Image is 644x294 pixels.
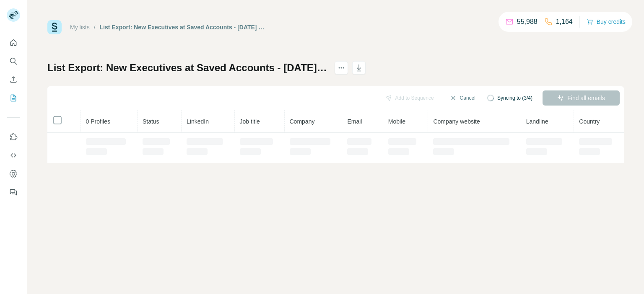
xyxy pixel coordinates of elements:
[240,118,260,125] span: Job title
[187,118,209,125] span: LinkedIn
[100,23,266,31] div: List Export: New Executives at Saved Accounts - [DATE] 18:11
[347,118,362,125] span: Email
[587,16,626,28] button: Buy credits
[433,118,480,125] span: Company website
[70,24,90,31] a: My lists
[7,90,20,106] button: My lists
[497,94,532,102] span: Syncing to (3/4)
[7,129,20,144] button: Use Surfe on LinkedIn
[94,23,96,31] li: /
[7,72,20,87] button: Enrich CSV
[7,35,20,50] button: Quick start
[47,20,62,34] img: Surfe Logo
[388,118,405,125] span: Mobile
[7,185,20,200] button: Feedback
[7,166,20,181] button: Dashboard
[7,148,20,163] button: Use Surfe API
[526,118,548,125] span: Landline
[47,61,327,75] h1: List Export: New Executives at Saved Accounts - [DATE] 18:11
[579,118,600,125] span: Country
[86,118,110,125] span: 0 Profiles
[7,54,20,69] button: Search
[290,118,315,125] span: Company
[444,90,481,106] button: Cancel
[143,118,159,125] span: Status
[556,17,573,27] p: 1,164
[517,17,538,27] p: 55,988
[335,61,348,75] button: actions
